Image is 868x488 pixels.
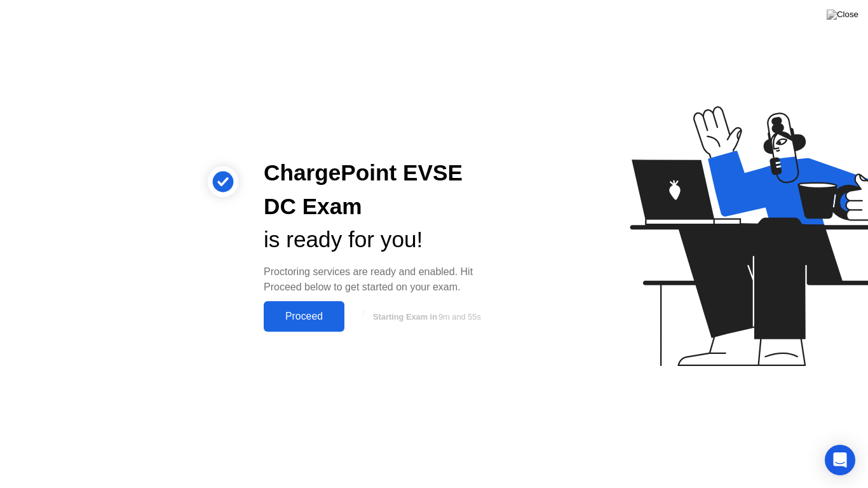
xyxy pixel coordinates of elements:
div: is ready for you! [264,223,500,257]
div: Proceed [268,311,341,322]
div: Open Intercom Messenger [825,445,855,475]
div: ChargePoint EVSE DC Exam [264,156,500,224]
button: Proceed [264,301,344,332]
img: Close [827,10,858,20]
button: Starting Exam in9m and 55s [351,304,500,329]
span: 9m and 55s [438,312,481,322]
div: Proctoring services are ready and enabled. Hit Proceed below to get started on your exam. [264,264,500,295]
